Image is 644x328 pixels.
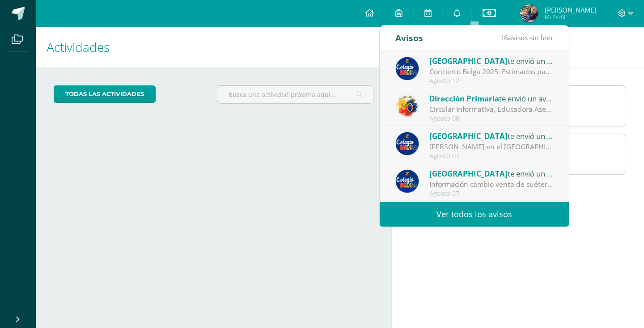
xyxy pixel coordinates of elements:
[429,142,554,152] div: Abuelitos Heladeros en el Colegio Belga.: Estimados padres y madres de familia: Les saludamos cor...
[429,93,554,104] div: te envió un aviso
[545,5,596,14] span: [PERSON_NAME]
[429,77,554,85] div: Agosto 12
[429,104,554,114] div: Circular Informativa, Educadora Asesora de Quinto Primaria.: Estimados Padres y Madres de Familia...
[429,152,554,160] div: Agosto 07
[520,4,538,22] img: 11dd846b125a4ed7e9a0cd758502185c.png
[54,85,156,103] a: todas las Actividades
[429,190,554,198] div: Agosto 07
[429,179,554,189] div: Información cambio venta de suéter y chaleco del Colegio - Tejidos Piemont -: Estimados Padres de...
[500,33,508,42] span: 16
[380,202,569,227] a: Ver todos los avisos
[429,130,554,142] div: te envió un aviso
[429,168,508,179] span: [GEOGRAPHIC_DATA]
[500,33,553,42] span: avisos sin leer
[395,94,419,118] img: 050f0ca4ac5c94d5388e1bdfdf02b0f1.png
[429,93,499,104] span: Dirección Primaria
[217,86,373,103] input: Busca una actividad próxima aquí...
[545,13,596,21] span: Mi Perfil
[429,56,508,66] span: [GEOGRAPHIC_DATA]
[395,132,419,156] img: 919ad801bb7643f6f997765cf4083301.png
[429,168,554,179] div: te envió un aviso
[395,25,423,50] div: Avisos
[395,57,419,80] img: 919ad801bb7643f6f997765cf4083301.png
[395,169,419,193] img: 919ad801bb7643f6f997765cf4083301.png
[429,55,554,67] div: te envió un aviso
[429,131,508,141] span: [GEOGRAPHIC_DATA]
[47,27,381,67] h1: Actividades
[429,115,554,122] div: Agosto 08
[429,67,554,77] div: Concierto Belga 2025: Estimados padres y madres de familia: Les saludamos cordialmente deseando q...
